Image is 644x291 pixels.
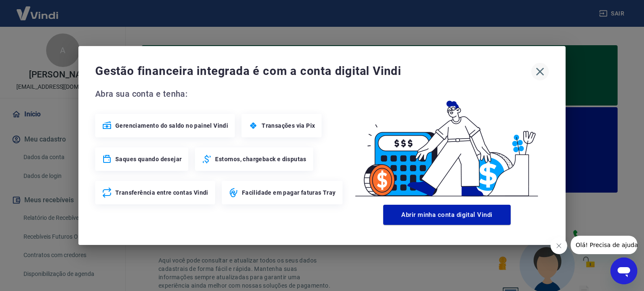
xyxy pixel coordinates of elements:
button: Abrir minha conta digital Vindi [383,205,511,225]
img: Good Billing [345,87,549,201]
span: Transferência entre contas Vindi [115,188,208,197]
span: Gestão financeira integrada é com a conta digital Vindi [95,63,531,80]
span: Abra sua conta e tenha: [95,87,345,100]
span: Gerenciamento do saldo no painel Vindi [115,121,228,130]
span: Olá! Precisa de ajuda? [5,6,70,13]
span: Estornos, chargeback e disputas [215,155,306,163]
span: Facilidade em pagar faturas Tray [242,188,336,197]
span: Transações via Pix [262,121,315,130]
span: Saques quando desejar [115,155,182,163]
iframe: Botão para abrir a janela de mensagens [610,258,637,284]
iframe: Mensagem da empresa [571,236,637,254]
iframe: Fechar mensagem [551,237,567,254]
